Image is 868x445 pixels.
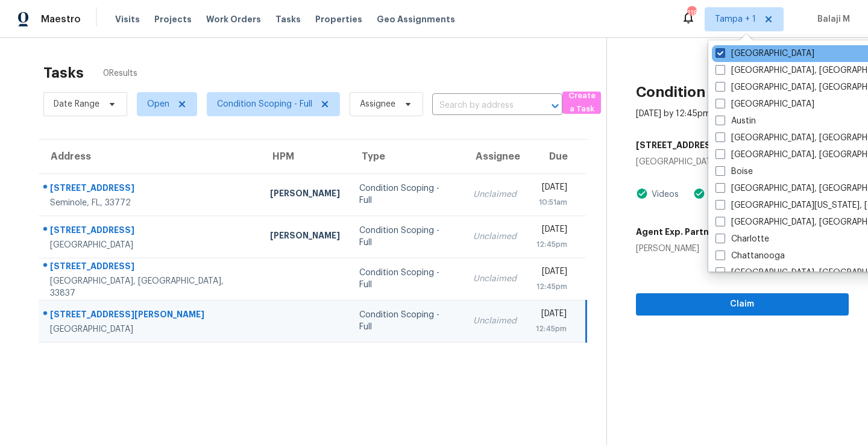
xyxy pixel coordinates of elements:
[536,281,568,293] div: 12:45pm
[50,323,251,335] div: [GEOGRAPHIC_DATA]
[103,67,137,79] span: 0 Results
[50,182,251,197] div: [STREET_ADDRESS]
[360,98,395,110] span: Assignee
[473,188,517,201] div: Unclaimed
[359,225,454,249] div: Condition Scoping - Full
[270,229,340,244] div: [PERSON_NAME]
[154,13,192,25] span: Projects
[50,224,251,239] div: [STREET_ADDRESS]
[50,275,251,299] div: [GEOGRAPHIC_DATA], [GEOGRAPHIC_DATA], 33837
[350,140,464,173] th: Type
[536,238,568,251] div: 12:45pm
[217,98,312,110] span: Condition Scoping - Full
[50,308,251,323] div: [STREET_ADDRESS][PERSON_NAME]
[50,197,251,209] div: Seminole, FL, 33772
[473,315,517,327] div: Unclaimed
[715,115,756,127] label: Austin
[547,98,564,114] button: Open
[648,188,679,201] div: Videos
[536,181,568,196] div: [DATE]
[206,13,261,25] span: Work Orders
[636,243,718,255] div: [PERSON_NAME]
[715,98,814,110] label: [GEOGRAPHIC_DATA]
[705,188,765,201] div: Questionnaire
[50,239,251,251] div: [GEOGRAPHIC_DATA]
[693,187,705,200] img: Artifact Present Icon
[432,96,529,115] input: Search by address
[536,323,567,335] div: 12:45pm
[536,223,568,238] div: [DATE]
[43,67,84,79] h2: Tasks
[464,140,526,173] th: Assignee
[473,231,517,243] div: Unclaimed
[536,196,568,208] div: 10:51am
[115,13,140,25] span: Visits
[41,13,81,25] span: Maestro
[359,309,454,333] div: Condition Scoping - Full
[377,13,455,25] span: Geo Assignments
[526,140,587,173] th: Due
[54,98,99,110] span: Date Range
[813,13,850,25] span: Balaji M
[636,293,849,316] button: Claim
[536,308,567,323] div: [DATE]
[636,226,718,238] h5: Agent Exp. Partner
[315,13,362,25] span: Properties
[646,297,839,312] span: Claim
[359,267,454,291] div: Condition Scoping - Full
[636,86,803,98] h2: Condition Scoping - Full
[562,92,601,114] button: Create a Task
[275,15,301,23] span: Tasks
[270,187,340,202] div: [PERSON_NAME]
[359,182,454,207] div: Condition Scoping - Full
[50,260,251,275] div: [STREET_ADDRESS]
[687,7,696,19] div: 118
[636,139,790,151] h5: [STREET_ADDRESS][PERSON_NAME]
[636,156,849,168] div: [GEOGRAPHIC_DATA]
[715,250,785,262] label: Chattanooga
[715,13,756,25] span: Tampa + 1
[715,48,814,60] label: [GEOGRAPHIC_DATA]
[636,187,648,200] img: Artifact Present Icon
[636,108,711,120] div: [DATE] by 12:45pm
[260,140,350,173] th: HPM
[473,273,517,285] div: Unclaimed
[536,266,568,281] div: [DATE]
[568,89,595,117] span: Create a Task
[39,140,260,173] th: Address
[715,166,753,178] label: Boise
[147,98,169,110] span: Open
[715,233,769,245] label: Charlotte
